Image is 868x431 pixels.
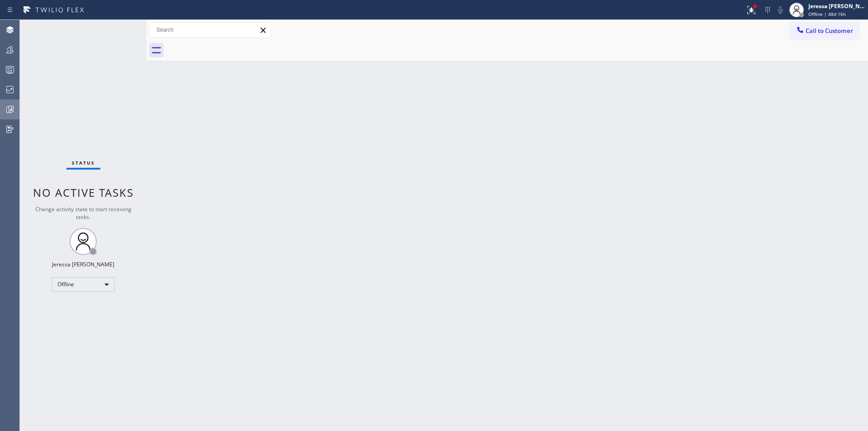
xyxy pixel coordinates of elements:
div: Offline [52,277,115,292]
div: Jeressa [PERSON_NAME] [52,260,114,268]
button: Call to Customer [790,22,859,39]
span: No active tasks [33,185,134,200]
input: Search [150,23,271,37]
span: Change activity state to start receiving tasks. [35,205,132,221]
span: Status [72,160,95,166]
span: Call to Customer [806,27,853,35]
button: Mute [774,4,787,16]
div: Jeressa [PERSON_NAME] [808,2,865,10]
span: Offline | 48d 16h [808,11,846,17]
